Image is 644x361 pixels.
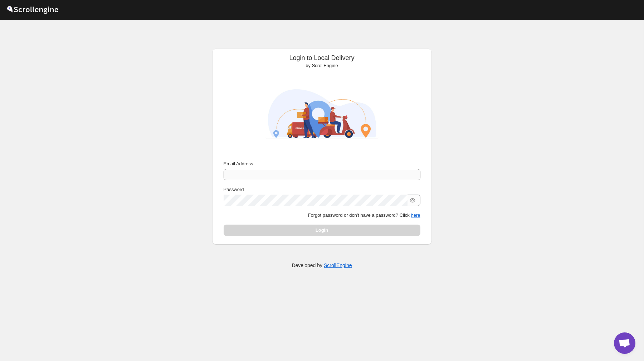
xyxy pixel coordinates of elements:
[614,332,635,354] a: Open chat
[224,161,253,166] span: Email Address
[218,54,426,69] div: Login to Local Delivery
[306,63,338,68] span: by ScrollEngine
[224,187,244,192] span: Password
[224,212,420,219] p: Forgot password or don't have a password? Click
[411,212,420,218] button: here
[259,72,385,155] img: ScrollEngine
[324,262,352,268] a: ScrollEngine
[292,262,352,269] p: Developed by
